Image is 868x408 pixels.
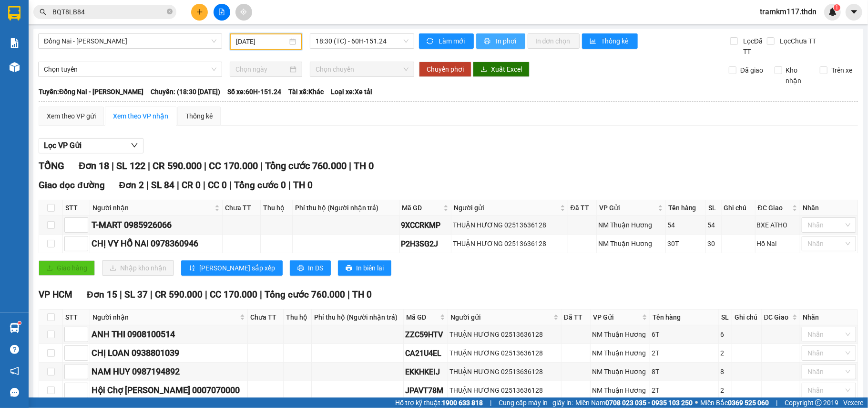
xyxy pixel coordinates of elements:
span: printer [346,265,352,272]
input: Tìm tên, số ĐT hoặc mã đơn [52,7,165,17]
div: THUẬN HƯƠNG 02513636128 [449,385,560,396]
th: Đã TT [562,310,591,325]
span: close-circle [167,9,173,14]
strong: 1900 633 818 [442,399,483,407]
span: In DS [308,263,323,273]
span: Tổng cước 0 [234,180,286,191]
span: CC 0 [208,180,227,191]
input: Chọn ngày [235,64,288,75]
button: uploadGiao hàng [39,260,95,276]
div: 9XCCRKMP [401,219,449,231]
div: ANH THI 0908100514 [92,328,246,341]
div: Hố Nai [757,238,798,249]
span: Đơn 2 [119,180,144,191]
span: | [776,397,777,408]
div: THUẬN HƯƠNG 02513636128 [449,348,560,358]
div: NM Thuận Hương [592,348,648,358]
span: Người nhận [92,312,238,322]
span: message [10,388,19,397]
div: NM Thuận Hương [598,220,664,230]
div: Xem theo VP gửi [47,111,96,121]
span: [PERSON_NAME] sắp xếp [199,263,275,273]
span: CR 590.000 [153,160,202,172]
div: NM Thuận Hương [592,329,648,340]
img: warehouse-icon [10,323,20,333]
span: Đồng Nai - Hồ Chí Minh [44,34,216,48]
div: Nhãn [803,312,855,322]
span: Tài xế: Khác [288,86,324,97]
td: NM Thuận Hương [591,325,650,344]
button: bar-chartThống kê [582,33,638,49]
span: sync [427,38,435,45]
span: TỔNG [39,160,64,172]
button: Chuyển phơi [419,62,471,77]
span: Số xe: 60H-151.24 [227,86,281,97]
th: SL [706,200,722,216]
div: Xem theo VP nhận [113,111,168,121]
span: | [203,180,205,191]
span: question-circle [10,345,19,354]
span: In biên lai [356,263,384,273]
td: NM Thuận Hương [597,235,666,253]
div: EKKHKEIJ [405,366,446,378]
th: Thu hộ [284,310,311,325]
span: ⚪️ [695,401,698,405]
th: STT [63,200,90,216]
span: Lọc VP Gửi [44,140,82,151]
img: icon-new-feature [828,8,837,16]
span: CC 170.000 [210,289,257,300]
span: TH 0 [354,160,374,172]
div: Hội Chợ [PERSON_NAME] 0007070000 [92,384,246,397]
input: 12/09/2025 [236,36,287,47]
div: THUẬN HƯƠNG 02513636128 [449,366,560,377]
div: BXE ATHO [757,220,798,230]
div: Thống kê [185,111,213,121]
span: Tổng cước 760.000 [265,289,345,300]
span: Thống kê [602,36,630,46]
div: NM Thuận Hương [592,366,648,377]
button: file-add [214,4,230,21]
span: Đơn 15 [87,289,117,300]
span: Chọn chuyến [316,62,408,76]
span: Loại xe: Xe tải [331,86,372,97]
th: Tên hàng [650,310,719,325]
span: Lọc Đã TT [739,36,767,57]
div: NAM HUY 0987194892 [92,365,246,378]
span: printer [297,265,304,272]
span: | [148,160,150,172]
span: Miền Bắc [700,397,769,408]
div: Nhãn [803,203,855,213]
td: CA21U4EL [404,344,448,363]
div: NM Thuận Hương [598,238,664,249]
th: Đã TT [568,200,597,216]
span: Người gửi [450,312,551,322]
span: Hỗ trợ kỹ thuật: [395,397,483,408]
div: THUẬN HƯƠNG 02513636128 [453,220,566,230]
span: | [349,160,351,172]
div: 54 [707,220,720,230]
span: sort-ascending [189,265,195,272]
strong: 0369 525 060 [728,399,769,407]
div: 2T [652,385,717,396]
div: CHỊ VY HỐ NAI 0978360946 [92,237,221,250]
span: CR 0 [182,180,201,191]
span: ĐC Giao [758,203,790,213]
span: VP HCM [39,289,72,300]
div: THUẬN HƯƠNG 02513636128 [453,238,566,249]
span: Người nhận [92,203,213,213]
img: solution-icon [10,38,20,48]
div: NM Thuận Hương [592,385,648,396]
span: | [229,180,232,191]
button: printerIn DS [290,260,331,276]
button: downloadXuất Excel [473,62,530,77]
span: Giao dọc đường [39,180,105,191]
div: CHỊ LOAN 0938801039 [92,346,246,360]
span: | [260,160,263,172]
th: Tên hàng [666,200,706,216]
img: warehouse-icon [10,62,20,72]
span: CR 590.000 [155,289,203,300]
td: NM Thuận Hương [591,381,650,400]
th: SL [719,310,732,325]
td: NM Thuận Hương [591,344,650,363]
span: close-circle [167,8,173,17]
